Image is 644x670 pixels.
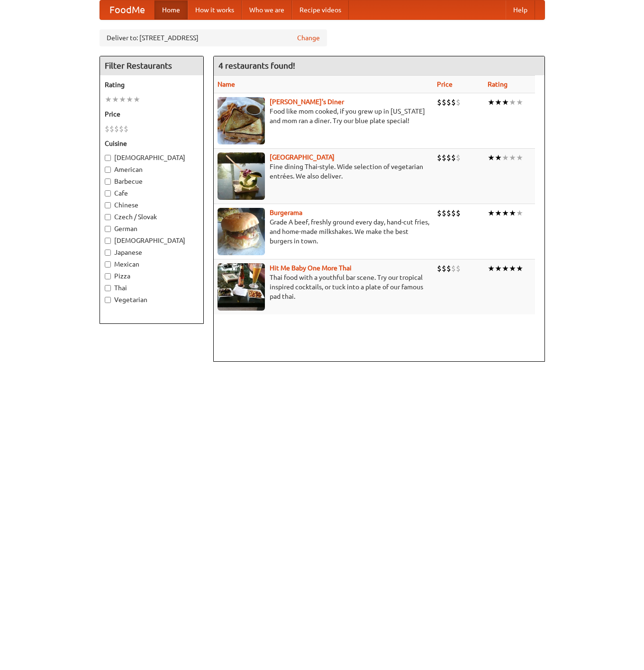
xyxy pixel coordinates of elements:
[442,208,446,218] li: $
[488,152,495,163] li: ★
[105,271,199,281] label: Pizza
[105,94,112,105] li: ★
[105,165,199,174] label: American
[188,0,242,19] a: How it works
[100,29,327,46] div: Deliver to: [STREET_ADDRESS]
[154,0,188,19] a: Home
[502,263,509,274] li: ★
[105,190,111,197] input: Cafe
[502,97,509,107] li: ★
[297,33,320,43] a: Change
[442,263,446,274] li: $
[105,285,111,291] input: Thai
[105,109,199,119] h5: Price
[114,124,119,134] li: $
[105,167,111,173] input: American
[218,162,430,181] p: Fine dining Thai-style. Wide selection of vegetarian entrées. We also deliver.
[119,94,126,105] li: ★
[437,97,442,107] li: $
[218,61,295,70] ng-pluralize: 4 restaurants found!
[437,152,442,163] li: $
[270,153,335,161] a: [GEOGRAPHIC_DATA]
[105,248,199,257] label: Japanese
[516,208,523,218] li: ★
[442,97,446,107] li: $
[456,97,461,107] li: $
[446,97,451,107] li: $
[502,208,509,218] li: ★
[105,295,199,304] label: Vegetarian
[105,250,111,256] input: Japanese
[502,152,509,163] li: ★
[105,273,111,279] input: Pizza
[509,263,516,274] li: ★
[516,97,523,107] li: ★
[119,124,124,134] li: $
[509,152,516,163] li: ★
[218,217,430,246] p: Grade A beef, freshly ground every day, hand-cut fries, and home-made milkshakes. We make the bes...
[446,263,451,274] li: $
[105,139,199,148] h5: Cuisine
[509,97,516,107] li: ★
[105,155,111,161] input: [DEMOGRAPHIC_DATA]
[105,283,199,293] label: Thai
[270,98,344,106] a: [PERSON_NAME]'s Diner
[446,208,451,218] li: $
[105,224,199,233] label: German
[105,297,111,303] input: Vegetarian
[105,214,111,220] input: Czech / Slovak
[506,0,535,19] a: Help
[218,97,265,144] img: sallys.jpg
[451,208,456,218] li: $
[218,80,235,88] a: Name
[456,208,461,218] li: $
[516,152,523,163] li: ★
[105,202,111,208] input: Chinese
[488,263,495,274] li: ★
[105,153,199,162] label: [DEMOGRAPHIC_DATA]
[495,263,502,274] li: ★
[105,261,111,268] input: Mexican
[105,238,111,244] input: [DEMOGRAPHIC_DATA]
[105,179,111,185] input: Barbecue
[451,97,456,107] li: $
[218,107,430,125] p: Food like mom cooked, if you grew up in [US_STATE] and mom ran a diner. Try our blue plate special!
[105,212,199,222] label: Czech / Slovak
[442,152,446,163] li: $
[112,94,119,105] li: ★
[105,188,199,198] label: Cafe
[218,273,430,301] p: Thai food with a youthful bar scene. Try our tropical inspired cocktails, or tuck into a plate of...
[218,152,265,200] img: satay.jpg
[451,263,456,274] li: $
[133,94,140,105] li: ★
[100,0,154,19] a: FoodMe
[270,264,352,272] a: Hit Me Baby One More Thai
[292,0,349,19] a: Recipe videos
[437,80,453,88] a: Price
[488,208,495,218] li: ★
[488,80,508,88] a: Rating
[218,208,265,255] img: burgerama.jpg
[437,263,442,274] li: $
[516,263,523,274] li: ★
[495,97,502,107] li: ★
[456,152,461,163] li: $
[488,97,495,107] li: ★
[105,259,199,269] label: Mexican
[446,152,451,163] li: $
[105,236,199,245] label: [DEMOGRAPHIC_DATA]
[509,208,516,218] li: ★
[105,124,109,134] li: $
[437,208,442,218] li: $
[495,208,502,218] li: ★
[126,94,133,105] li: ★
[124,124,128,134] li: $
[495,152,502,163] li: ★
[109,124,114,134] li: $
[242,0,292,19] a: Who we are
[270,209,302,216] a: Burgerama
